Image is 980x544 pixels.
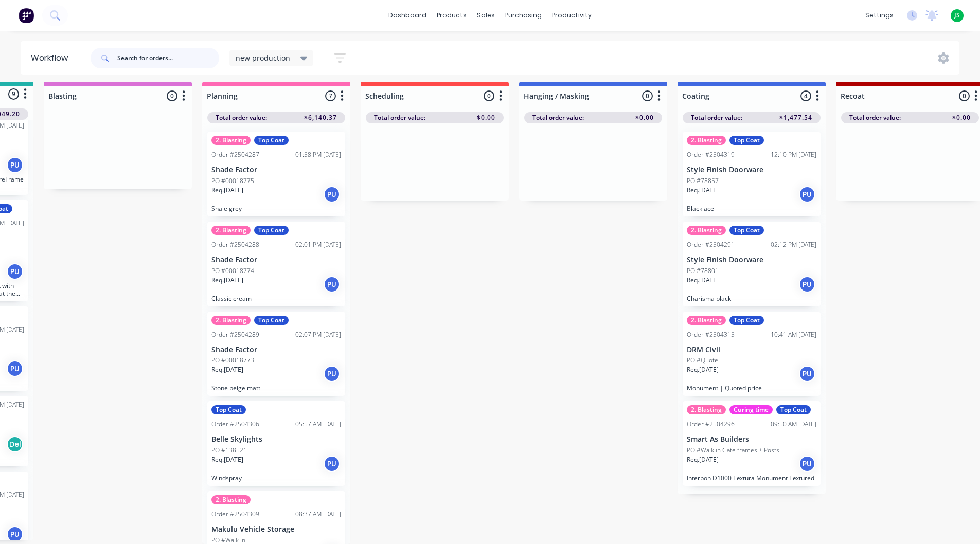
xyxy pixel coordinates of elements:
[799,366,815,382] div: PU
[687,295,816,302] p: Charisma black
[860,8,899,23] div: settings
[683,132,821,216] div: 2. BlastingTop CoatOrder #250431912:10 PM [DATE]Style Finish DoorwarePO #78857Req.[DATE]PUBlack ace
[954,11,960,20] span: JS
[211,356,254,365] p: PO #00018773
[324,366,340,382] div: PU
[687,256,816,264] p: Style Finish Doorware
[799,276,815,293] div: PU
[687,166,816,174] p: Style Finish Doorware
[683,312,821,396] div: 2. BlastingTop CoatOrder #250431510:41 AM [DATE]DRM CivilPO #QuoteReq.[DATE]PUMonument | Quoted p...
[687,474,816,482] p: Interpon D1000 Textura Monument Textured
[687,356,718,365] p: PO #Quote
[687,176,719,186] p: PO #78857
[729,136,764,145] div: Top Coat
[254,316,289,325] div: Top Coat
[687,455,719,464] p: Req. [DATE]
[211,405,246,414] div: Top Coat
[7,360,23,377] div: PU
[691,113,742,122] span: Total order value:
[254,226,289,235] div: Top Coat
[211,474,341,482] p: Windspray
[547,8,597,23] div: productivity
[776,405,811,414] div: Top Coat
[687,405,726,414] div: 2. Blasting
[211,330,259,339] div: Order #2504289
[19,8,34,23] img: Factory
[7,526,23,542] div: PU
[31,52,73,64] div: Workflow
[295,330,341,339] div: 02:07 PM [DATE]
[211,510,259,519] div: Order #2504309
[211,446,247,455] p: PO #138521
[687,136,726,145] div: 2. Blasting
[211,226,251,235] div: 2. Blasting
[771,420,816,429] div: 09:50 AM [DATE]
[687,186,719,195] p: Req. [DATE]
[211,455,243,464] p: Req. [DATE]
[216,113,267,122] span: Total order value:
[771,150,816,159] div: 12:10 PM [DATE]
[374,113,425,122] span: Total order value:
[683,401,821,486] div: 2. BlastingCuring timeTop CoatOrder #250429609:50 AM [DATE]Smart As BuildersPO #Walk in Gate fram...
[472,8,500,23] div: sales
[799,456,815,472] div: PU
[687,276,719,285] p: Req. [DATE]
[324,456,340,472] div: PU
[211,365,243,374] p: Req. [DATE]
[687,384,816,392] p: Monument | Quoted price
[236,52,290,63] span: new production
[687,240,735,249] div: Order #2504291
[687,316,726,325] div: 2. Blasting
[211,435,341,444] p: Belle Skylights
[207,401,345,486] div: Top CoatOrder #250430605:57 AM [DATE]Belle SkylightsPO #138521Req.[DATE]PUWindspray
[771,240,816,249] div: 02:12 PM [DATE]
[324,186,340,203] div: PU
[211,295,341,302] p: Classic cream
[687,330,735,339] div: Order #2504315
[211,205,341,212] p: Shale grey
[500,8,547,23] div: purchasing
[295,510,341,519] div: 08:37 AM [DATE]
[211,266,254,276] p: PO #00018774
[952,113,971,122] span: $0.00
[799,186,815,203] div: PU
[211,276,243,285] p: Req. [DATE]
[7,157,23,173] div: PU
[211,384,341,392] p: Stone beige matt
[207,222,345,306] div: 2. BlastingTop CoatOrder #250428802:01 PM [DATE]Shade FactorPO #00018774Req.[DATE]PUClassic cream
[532,113,584,122] span: Total order value:
[383,8,432,23] a: dashboard
[849,113,901,122] span: Total order value:
[432,8,472,23] div: products
[687,205,816,212] p: Black ace
[687,266,719,276] p: PO #78801
[207,312,345,396] div: 2. BlastingTop CoatOrder #250428902:07 PM [DATE]Shade FactorPO #00018773Req.[DATE]PUStone beige matt
[729,226,764,235] div: Top Coat
[304,113,337,122] span: $6,140.37
[211,316,251,325] div: 2. Blasting
[295,150,341,159] div: 01:58 PM [DATE]
[635,113,654,122] span: $0.00
[211,525,341,534] p: Makulu Vehicle Storage
[687,435,816,444] p: Smart As Builders
[211,346,341,354] p: Shade Factor
[687,365,719,374] p: Req. [DATE]
[295,240,341,249] div: 02:01 PM [DATE]
[477,113,495,122] span: $0.00
[211,186,243,195] p: Req. [DATE]
[324,276,340,293] div: PU
[211,495,251,504] div: 2. Blasting
[211,240,259,249] div: Order #2504288
[211,176,254,186] p: PO #00018775
[7,263,23,280] div: PU
[7,436,23,452] div: Del
[211,166,341,174] p: Shade Factor
[295,420,341,429] div: 05:57 AM [DATE]
[729,405,773,414] div: Curing time
[211,256,341,264] p: Shade Factor
[687,446,779,455] p: PO #Walk in Gate frames + Posts
[771,330,816,339] div: 10:41 AM [DATE]
[779,113,812,122] span: $1,477.54
[211,150,259,159] div: Order #2504287
[254,136,289,145] div: Top Coat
